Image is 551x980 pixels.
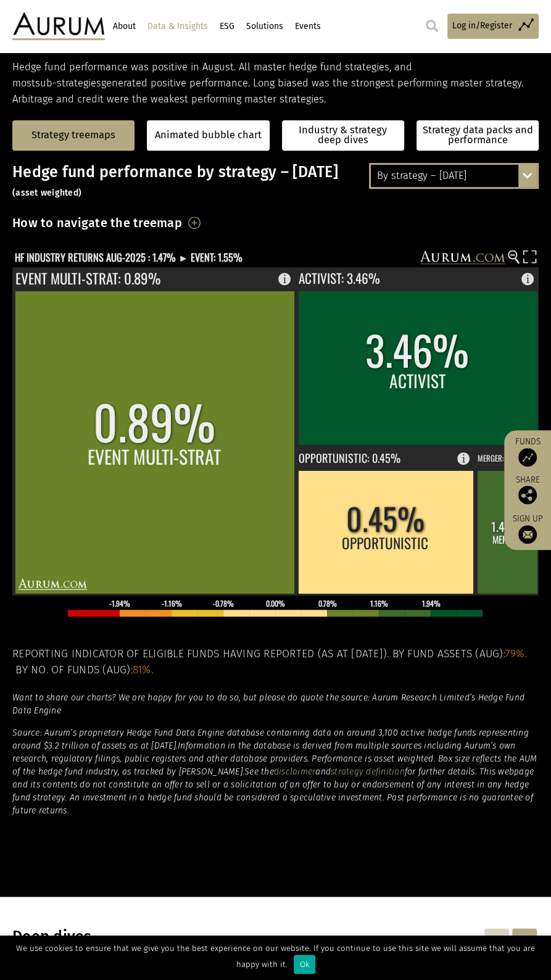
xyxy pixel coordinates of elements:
span: 81% [133,663,151,676]
h3: How to navigate the treemap [12,212,182,233]
a: Data & Insights [146,16,209,37]
span: sub-strategies [35,77,101,89]
a: Industry & strategy deep dives [282,120,404,151]
a: Sign up [510,513,545,544]
h3: Deep dives [12,928,379,946]
img: search.svg [426,20,438,32]
a: disclaimer [274,766,316,777]
a: strategy definition [331,766,405,777]
em: Source: Aurum’s proprietary Hedge Fund Data Engine database containing data on around 3,100 activ... [12,728,529,751]
a: Log in/Register [447,14,539,39]
img: Sign up to our newsletter [518,525,537,544]
img: Access Funds [518,448,537,467]
a: Animated bubble chart [155,130,262,141]
div: Ok [294,955,315,974]
em: Information in the database is derived from multiple sources including Aurum’s own research, regu... [12,741,537,777]
img: Share this post [518,486,537,504]
span: Log in/Register [452,19,512,33]
a: Strategy data packs and performance [416,120,539,151]
a: Solutions [244,16,284,37]
div: By strategy – [DATE] [371,165,537,187]
em: See the [244,766,274,777]
a: About [111,16,137,37]
div: Share [510,476,545,504]
span: 79% [505,647,525,660]
a: Funds [510,436,545,467]
img: Aurum [12,12,105,40]
a: ESG [218,16,236,37]
p: Hedge fund performance was positive in August. All master hedge fund strategies, and most generat... [12,59,539,108]
h5: Reporting indicator of eligible funds having reported (as at [DATE]). By fund assets (Aug): . By ... [12,646,539,679]
a: Events [293,16,322,37]
h3: Hedge fund performance by strategy – [DATE] [12,163,539,200]
small: (asset weighted) [12,188,81,198]
a: Strategy treemaps [31,130,115,141]
em: and [315,766,331,777]
em: Want to share our charts? We are happy for you to do so, but please do quote the source: Aurum Re... [12,692,524,716]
